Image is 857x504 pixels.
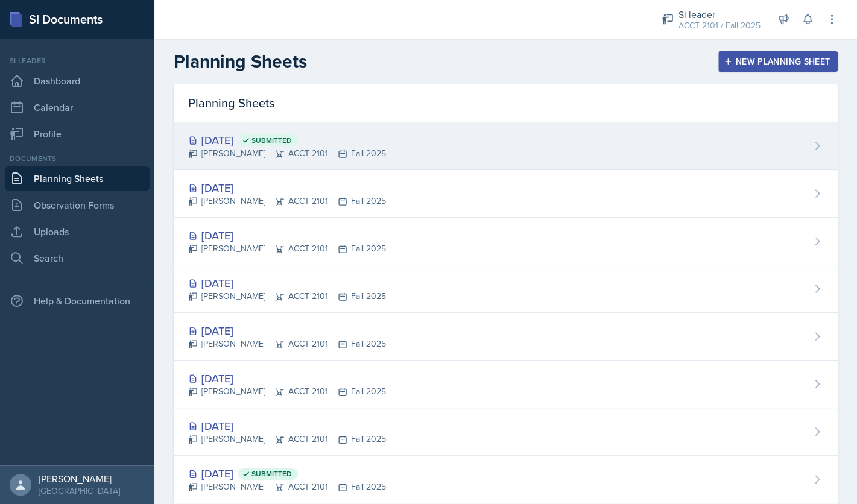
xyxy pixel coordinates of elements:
a: [DATE] Submitted [PERSON_NAME]ACCT 2101Fall 2025 [174,456,838,503]
div: [DATE] [188,465,386,482]
a: Uploads [5,219,150,244]
a: [DATE] Submitted [PERSON_NAME]ACCT 2101Fall 2025 [174,122,838,170]
div: Si leader [5,55,150,66]
a: Calendar [5,95,150,119]
a: Profile [5,122,150,146]
a: Observation Forms [5,193,150,217]
div: [PERSON_NAME] ACCT 2101 Fall 2025 [188,385,386,398]
a: Planning Sheets [5,166,150,191]
a: [DATE] [PERSON_NAME]ACCT 2101Fall 2025 [174,265,838,313]
a: [DATE] [PERSON_NAME]ACCT 2101Fall 2025 [174,313,838,361]
div: [PERSON_NAME] ACCT 2101 Fall 2025 [188,338,386,350]
a: [DATE] [PERSON_NAME]ACCT 2101Fall 2025 [174,408,838,456]
div: [PERSON_NAME] ACCT 2101 Fall 2025 [188,290,386,303]
div: [DATE] [188,227,386,244]
h2: Planning Sheets [174,51,307,72]
div: [DATE] [188,323,386,339]
div: [DATE] [188,275,386,291]
div: [PERSON_NAME] ACCT 2101 Fall 2025 [188,480,386,493]
a: Dashboard [5,69,150,93]
a: [DATE] [PERSON_NAME]ACCT 2101Fall 2025 [174,361,838,408]
a: Search [5,246,150,270]
span: Submitted [251,469,292,479]
div: [DATE] [188,180,386,196]
div: [PERSON_NAME] ACCT 2101 Fall 2025 [188,242,386,255]
div: [DATE] [188,418,386,434]
div: [GEOGRAPHIC_DATA] [39,485,120,497]
span: Submitted [251,136,292,145]
a: [DATE] [PERSON_NAME]ACCT 2101Fall 2025 [174,170,838,218]
div: [PERSON_NAME] ACCT 2101 Fall 2025 [188,195,386,207]
div: Si leader [678,7,761,22]
div: Help & Documentation [5,289,150,313]
div: [PERSON_NAME] [39,473,120,485]
div: Documents [5,153,150,164]
div: [PERSON_NAME] ACCT 2101 Fall 2025 [188,147,386,160]
div: ACCT 2101 / Fall 2025 [678,19,761,32]
div: [PERSON_NAME] ACCT 2101 Fall 2025 [188,433,386,446]
div: [DATE] [188,132,386,148]
a: [DATE] [PERSON_NAME]ACCT 2101Fall 2025 [174,218,838,265]
div: [DATE] [188,370,386,386]
div: Planning Sheets [174,84,838,122]
div: New Planning Sheet [726,57,830,66]
button: New Planning Sheet [718,51,838,72]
